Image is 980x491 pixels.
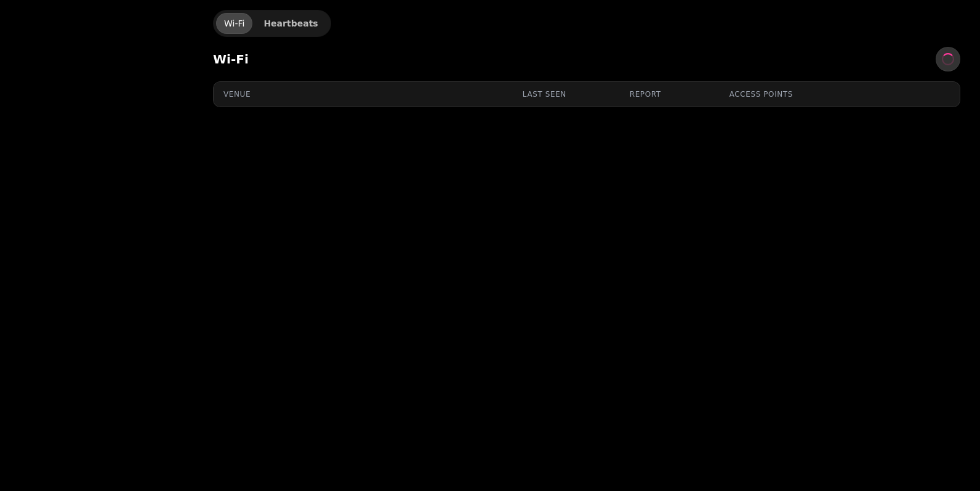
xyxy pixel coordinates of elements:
button: Heartbeats [254,15,327,31]
span: Heartbeats [263,19,318,28]
h2: Wi-Fi [213,51,249,68]
div: Access points [729,89,850,99]
a: Wi-Fi [216,13,252,34]
div: Report [630,89,710,99]
div: Wi-Fi [224,17,244,30]
div: Last seen [523,89,610,99]
div: Venue [223,89,503,99]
